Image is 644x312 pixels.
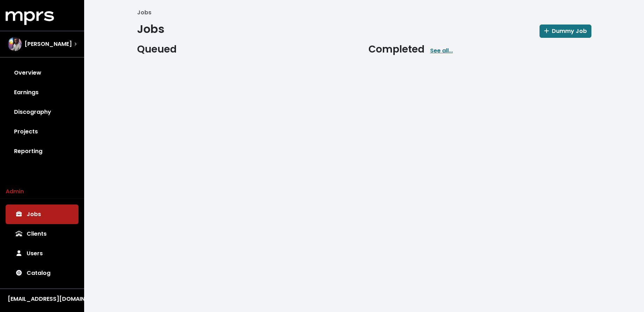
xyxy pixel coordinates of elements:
a: Discography [6,102,79,122]
a: Clients [6,224,79,244]
img: The selected account / producer [8,37,22,51]
h2: Completed [368,43,425,55]
a: See all... [430,47,453,55]
a: Users [6,244,79,263]
h1: Jobs [137,22,164,36]
a: Earnings [6,83,79,102]
span: [PERSON_NAME] [25,40,72,48]
button: [EMAIL_ADDRESS][DOMAIN_NAME] [6,294,79,304]
a: Projects [6,122,79,141]
li: Jobs [137,8,151,17]
a: mprs logo [6,14,54,22]
nav: breadcrumb [137,8,591,17]
button: Dummy Job [540,25,591,38]
a: Reporting [6,141,79,161]
div: [EMAIL_ADDRESS][DOMAIN_NAME] [8,295,76,303]
h2: Queued [137,43,360,55]
a: Overview [6,63,79,83]
a: Catalog [6,263,79,283]
span: Dummy Job [544,27,587,35]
